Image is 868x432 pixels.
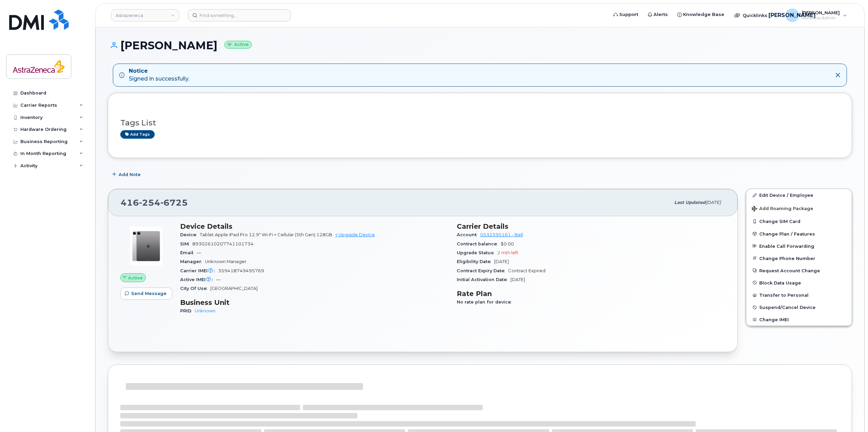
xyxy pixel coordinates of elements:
a: 0532595161 - Bell [480,232,523,237]
span: Add Roaming Package [752,206,813,212]
h3: Device Details [180,222,449,230]
button: Add Note [108,168,146,180]
span: Upgrade Status [457,250,497,255]
span: Device [180,232,200,237]
h3: Rate Plan [457,290,725,298]
span: Manager [180,259,205,264]
a: Edit Device / Employee [746,189,852,201]
span: Carrier IMEI [180,268,218,273]
span: No rate plan for device [457,299,515,305]
span: [DATE] [706,200,721,205]
span: [DATE] [510,277,525,282]
span: Account [457,232,480,237]
span: Tablet Apple iPad Pro 12.9" Wi-Fi + Cellular (5th Gen) 128GB [200,232,332,237]
a: Unknown [195,308,215,313]
span: Suspend/Cancel Device [759,305,816,310]
span: [DATE] [494,259,509,264]
h1: [PERSON_NAME] [108,39,852,51]
span: 89302610207741101734 [192,241,254,246]
img: image20231002-3703462-1oiag88.jpeg [126,226,167,266]
span: Contract balance [457,241,501,246]
span: Eligibility Date [457,259,494,264]
button: Add Roaming Package [746,201,852,215]
span: [GEOGRAPHIC_DATA] [210,286,258,291]
button: Change IMEI [746,313,852,326]
button: Change SIM Card [746,215,852,227]
span: Contract Expiry Date [457,268,508,273]
h3: Tags List [120,119,839,127]
span: 2 mth left [497,250,518,255]
span: City Of Use [180,286,210,291]
span: Enable Call Forwarding [759,243,814,248]
h3: Carrier Details [457,222,725,230]
a: Add tags [120,130,155,139]
span: 254 [139,197,160,208]
strong: Notice [129,67,189,75]
span: Add Note [119,171,141,178]
span: Unknown Manager [205,259,246,264]
button: Transfer to Personal [746,289,852,301]
button: Change Plan / Features [746,228,852,240]
div: Signed in successfully. [129,67,189,83]
span: SIM [180,241,192,246]
span: Email [180,250,197,255]
h3: Business Unit [180,298,449,307]
span: Last updated [674,200,706,205]
span: 6725 [160,197,188,208]
span: — [197,250,201,255]
span: Initial Activation Date [457,277,510,282]
button: Enable Call Forwarding [746,240,852,252]
span: — [216,277,221,282]
button: Block Data Usage [746,277,852,289]
a: + Upgrade Device [335,232,375,237]
span: $0.00 [501,241,514,246]
span: 359418749495769 [218,268,264,273]
small: Active [224,41,252,49]
button: Suspend/Cancel Device [746,301,852,313]
span: 416 [121,197,188,208]
span: Active IMEI [180,277,216,282]
span: Active [128,275,143,281]
span: Send Message [131,290,167,297]
span: Change Plan / Features [759,231,815,236]
span: PRID [180,308,195,313]
button: Request Account Change [746,264,852,277]
span: Contract Expired [508,268,545,273]
button: Change Phone Number [746,252,852,264]
button: Send Message [120,288,172,300]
